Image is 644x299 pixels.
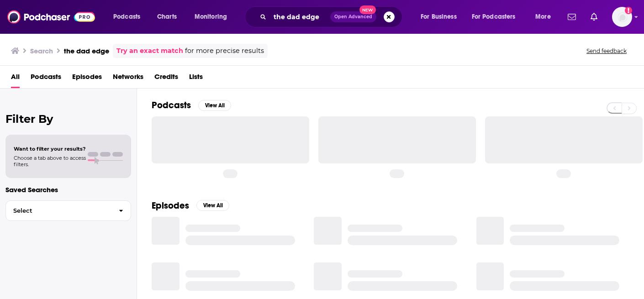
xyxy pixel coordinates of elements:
span: For Podcasters [472,10,516,23]
span: Monitoring [195,10,227,23]
svg: Add a profile image [625,7,632,14]
button: open menu [188,10,239,24]
span: Logged in as megcassidy [612,7,632,27]
h2: Episodes [152,200,189,211]
p: Saved Searches [5,185,131,194]
img: User Profile [612,7,632,27]
a: Networks [113,69,143,88]
span: Open Advanced [334,15,372,19]
span: for more precise results [185,46,264,56]
input: Search podcasts, credits, & more... [270,10,330,24]
a: Try an exact match [116,46,183,56]
span: Choose a tab above to access filters. [14,155,86,168]
span: Select [6,208,111,214]
a: Episodes [72,69,102,88]
button: open menu [466,10,529,24]
span: New [359,5,376,14]
h3: Search [30,47,53,55]
button: open menu [529,10,562,24]
a: EpisodesView All [152,200,229,211]
button: Send feedback [584,47,629,55]
div: Search podcasts, credits, & more... [253,6,411,27]
span: More [535,10,551,23]
button: Open AdvancedNew [330,11,376,22]
span: Charts [157,10,177,23]
span: For Business [421,10,457,23]
button: open menu [414,10,468,24]
button: Select [5,200,131,221]
a: Charts [151,10,182,24]
a: Show notifications dropdown [564,9,580,25]
a: All [11,69,20,88]
button: open menu [107,10,152,24]
h3: the dad edge [64,47,109,55]
a: Podcasts [31,69,61,88]
h2: Filter By [5,112,131,126]
a: Lists [189,69,203,88]
a: Show notifications dropdown [587,9,601,25]
a: PodcastsView All [152,100,231,111]
button: Show profile menu [612,7,632,27]
h2: Podcasts [152,100,191,111]
span: Podcasts [113,10,140,23]
img: Podchaser - Follow, Share and Rate Podcasts [7,8,95,26]
a: Credits [154,69,178,88]
span: Want to filter your results? [14,146,86,152]
button: View All [198,100,231,111]
button: View All [196,200,229,211]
